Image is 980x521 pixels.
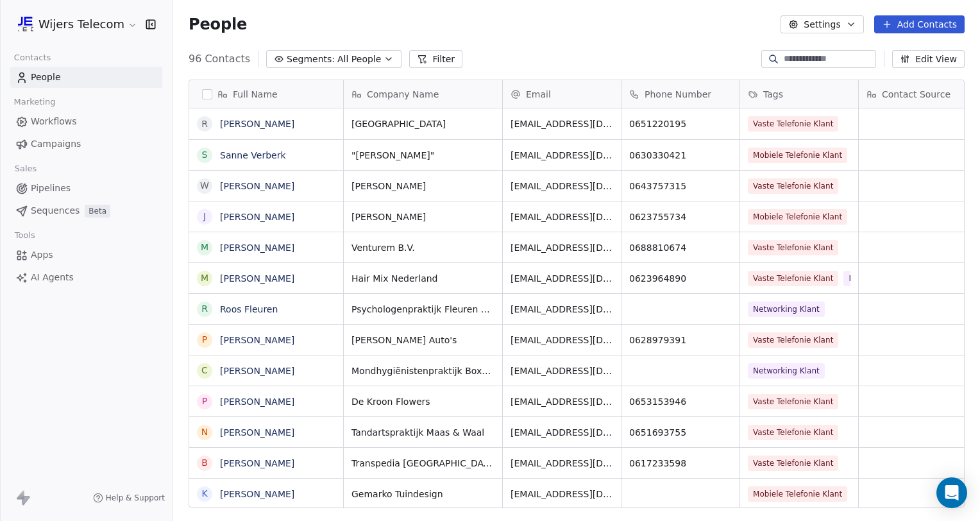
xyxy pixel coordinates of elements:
[220,427,294,438] a: [PERSON_NAME]
[18,17,33,32] img: Wijers%20Telecom_Logo_Klein%2040mm%20Zonder%20afbeelding%20Klein.png
[409,50,462,68] button: Filter
[367,88,439,101] span: Company Name
[748,148,847,163] span: Mobiele Telefonie Klant
[351,426,494,439] span: Tandartspraktijk Maas & Waal
[202,395,207,408] div: P
[351,241,494,254] span: Venturem B.V.
[351,180,494,192] span: [PERSON_NAME]
[511,272,613,285] span: [EMAIL_ADDRESS][DOMAIN_NAME]
[31,271,74,284] span: AI Agents
[15,13,137,35] button: Wijers Telecom
[10,111,162,132] a: Workflows
[351,488,494,500] span: Gemarko Tuindesign
[220,181,294,191] a: [PERSON_NAME]
[351,210,494,223] span: [PERSON_NAME]
[287,53,335,66] span: Segments:
[748,363,825,379] span: Networking Klant
[351,303,494,316] span: Psychologenpraktijk Fleuren en [PERSON_NAME]
[201,456,208,470] div: B
[763,88,783,101] span: Tags
[351,272,494,285] span: Hair Mix Nederland
[748,240,838,255] span: Vaste Telefonie Klant
[344,80,502,108] div: Company Name
[629,272,732,285] span: 0623964890
[220,397,294,407] a: [PERSON_NAME]
[859,80,977,108] div: Contact Source
[351,395,494,408] span: De Kroon Flowers
[31,137,81,151] span: Campaigns
[220,273,294,284] a: [PERSON_NAME]
[220,119,294,129] a: [PERSON_NAME]
[31,182,71,195] span: Pipelines
[892,50,965,68] button: Edit View
[220,489,294,499] a: [PERSON_NAME]
[874,15,965,33] button: Add Contacts
[201,117,208,131] div: R
[201,487,207,500] div: K
[31,204,80,218] span: Sequences
[936,477,967,508] div: Open Intercom Messenger
[621,80,739,108] div: Phone Number
[337,53,381,66] span: All People
[9,226,40,245] span: Tools
[201,271,208,285] div: M
[629,457,732,470] span: 0617233598
[201,425,208,439] div: N
[201,364,208,377] div: C
[351,149,494,162] span: "[PERSON_NAME]"
[748,394,838,409] span: Vaste Telefonie Klant
[220,366,294,376] a: [PERSON_NAME]
[85,205,110,218] span: Beta
[233,88,278,101] span: Full Name
[748,332,838,348] span: Vaste Telefonie Klant
[748,209,847,225] span: Mobiele Telefonie Klant
[526,88,551,101] span: Email
[201,241,208,254] div: M
[629,210,732,223] span: 0623755734
[511,210,613,223] span: [EMAIL_ADDRESS][DOMAIN_NAME]
[645,88,711,101] span: Phone Number
[511,426,613,439] span: [EMAIL_ADDRESS][DOMAIN_NAME]
[8,48,56,67] span: Contacts
[220,243,294,253] a: [PERSON_NAME]
[220,304,278,314] a: Roos Fleuren
[629,149,732,162] span: 0630330421
[189,15,247,34] span: People
[10,133,162,155] a: Campaigns
[629,117,732,130] span: 0651220195
[511,457,613,470] span: [EMAIL_ADDRESS][DOMAIN_NAME]
[351,364,494,377] span: Mondhygiënistenpraktijk Boxmeer B.V.
[202,333,207,346] div: P
[220,458,294,468] a: [PERSON_NAME]
[201,302,208,316] div: R
[748,302,825,317] span: Networking Klant
[31,115,77,128] span: Workflows
[202,148,208,162] div: S
[748,271,838,286] span: Vaste Telefonie Klant
[511,334,613,346] span: [EMAIL_ADDRESS][DOMAIN_NAME]
[748,486,847,502] span: Mobiele Telefonie Klant
[629,334,732,346] span: 0628979391
[220,150,286,160] a: Sanne Verberk
[38,16,124,33] span: Wijers Telecom
[511,117,613,130] span: [EMAIL_ADDRESS][DOMAIN_NAME]
[511,303,613,316] span: [EMAIL_ADDRESS][DOMAIN_NAME]
[511,364,613,377] span: [EMAIL_ADDRESS][DOMAIN_NAME]
[203,210,206,223] div: J
[10,178,162,199] a: Pipelines
[351,457,494,470] span: Transpedia [GEOGRAPHIC_DATA]
[31,248,53,262] span: Apps
[629,180,732,192] span: 0643757315
[629,426,732,439] span: 0651693755
[629,241,732,254] span: 0688810674
[629,395,732,408] span: 0653153946
[511,149,613,162] span: [EMAIL_ADDRESS][DOMAIN_NAME]
[511,395,613,408] span: [EMAIL_ADDRESS][DOMAIN_NAME]
[10,67,162,88] a: People
[10,200,162,221] a: SequencesBeta
[748,116,838,132] span: Vaste Telefonie Klant
[511,241,613,254] span: [EMAIL_ADDRESS][DOMAIN_NAME]
[189,108,344,508] div: grid
[748,425,838,440] span: Vaste Telefonie Klant
[8,92,61,112] span: Marketing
